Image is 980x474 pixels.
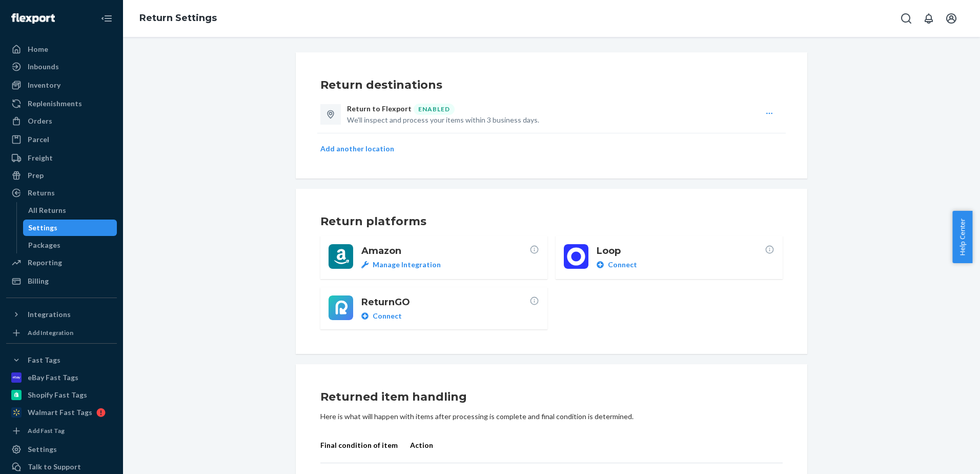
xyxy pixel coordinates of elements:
[28,328,73,337] div: Add Integration
[361,295,529,309] span: ReturnGO
[6,150,117,166] a: Freight
[320,77,783,93] h3: Return destinations
[347,104,412,115] p: Return to Flexport
[373,260,441,270] p: Manage Integration
[6,425,117,437] a: Add Fast Tag
[131,4,225,33] ol: breadcrumbs
[941,8,962,29] button: Open account menu
[6,369,117,386] a: eBay Fast Tags
[373,311,402,321] p: Connect
[96,8,117,29] button: Close Navigation
[6,77,117,93] a: Inventory
[6,441,117,458] a: Settings
[320,411,783,422] p: Here is what will happen with items after processing is complete and final condition is determined.
[28,426,65,435] div: Add Fast Tag
[6,327,117,339] a: Add Integration
[139,12,217,24] a: Return Settings
[23,202,117,219] a: All Returns
[361,244,529,258] span: Amazon
[28,205,66,215] div: All Returns
[6,404,117,421] a: Walmart Fast Tags
[28,170,44,181] div: Prep
[6,387,117,403] a: Shopify Fast Tags
[28,407,92,418] div: Walmart Fast Tags
[320,428,410,463] th: Final condition of item
[6,306,117,323] button: Integrations
[28,258,62,268] div: Reporting
[23,220,117,236] a: Settings
[597,244,765,258] span: Loop
[410,428,766,463] th: Action
[320,213,783,230] h3: Return platforms
[597,260,637,270] button: Connect
[28,223,57,233] div: Settings
[28,98,82,109] div: Replenishments
[6,254,117,271] a: Reporting
[6,167,117,184] a: Prep
[361,311,539,321] a: Connect
[11,13,55,24] img: Flexport logo
[320,389,783,405] h3: Returned item handling
[28,240,60,250] div: Packages
[320,144,394,154] button: Add another location
[6,185,117,201] a: Returns
[918,8,939,29] button: Open notifications
[28,44,48,54] div: Home
[414,104,455,115] div: ENABLED
[28,390,87,400] div: Shopify Fast Tags
[896,8,916,29] button: Open Search Box
[28,372,78,383] div: eBay Fast Tags
[6,352,117,368] button: Fast Tags
[28,62,59,72] div: Inbounds
[28,276,49,286] div: Billing
[6,273,117,289] a: Billing
[28,80,60,90] div: Inventory
[28,444,57,455] div: Settings
[6,95,117,112] a: Replenishments
[361,260,441,270] button: Manage Integration
[347,115,759,125] p: We'll inspect and process your items within 3 business days.
[28,355,60,365] div: Fast Tags
[28,188,55,198] div: Returns
[28,134,49,145] div: Parcel
[6,58,117,75] a: Inbounds
[6,113,117,129] a: Orders
[28,116,52,126] div: Orders
[23,237,117,253] a: Packages
[608,260,637,270] p: Connect
[28,309,71,320] div: Integrations
[952,211,972,263] button: Help Center
[915,443,970,469] iframe: Opens a widget where you can chat to one of our agents
[28,462,81,472] div: Talk to Support
[6,131,117,148] a: Parcel
[6,41,117,57] a: Home
[28,153,53,163] div: Freight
